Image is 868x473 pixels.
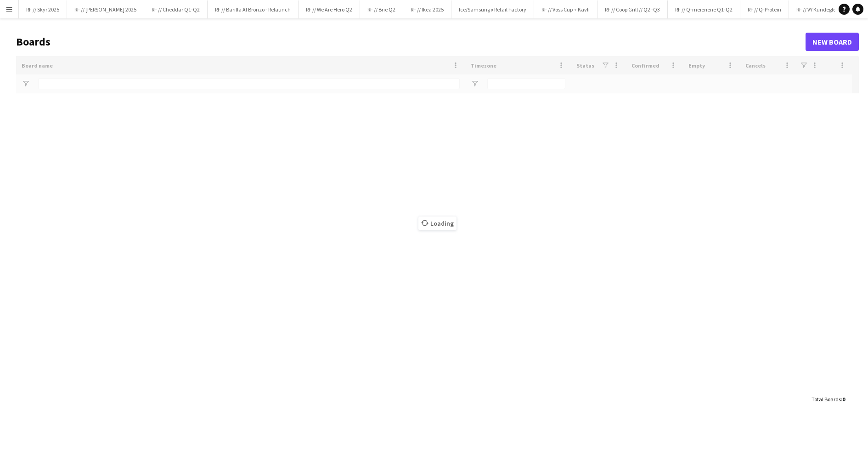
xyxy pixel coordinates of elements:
[360,0,403,18] button: RF // Brie Q2
[403,0,451,18] button: RF // Ikea 2025
[418,217,457,230] span: Loading
[812,396,841,403] span: Total Boards
[534,0,597,18] button: RF // Voss Cup + Kavli
[19,0,67,18] button: RF // Skyr 2025
[451,0,534,18] button: Ice/Samsung x Retail Factory
[842,396,845,403] span: 0
[668,0,740,18] button: RF // Q-meieriene Q1-Q2
[67,0,144,18] button: RF // [PERSON_NAME] 2025
[740,0,789,18] button: RF // Q-Protein
[789,0,850,18] button: RF // VY Kundeglede
[597,0,668,18] button: RF // Coop Grill // Q2 -Q3
[144,0,208,18] button: RF // Cheddar Q1-Q2
[16,35,806,49] h1: Boards
[812,390,845,408] div: :
[806,33,859,51] a: New Board
[208,0,299,18] button: RF // Barilla Al Bronzo - Relaunch
[299,0,360,18] button: RF // We Are Hero Q2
